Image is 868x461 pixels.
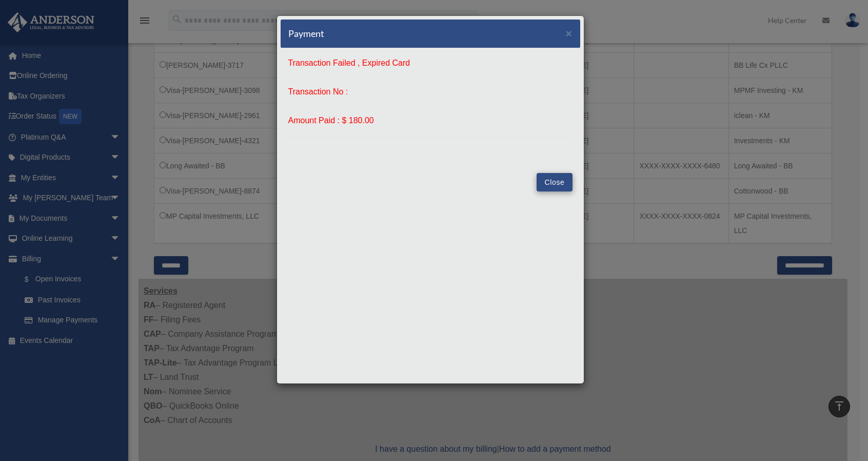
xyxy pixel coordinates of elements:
[566,27,573,39] span: ×
[537,173,572,191] button: Close
[288,27,324,40] h5: Payment
[288,85,573,99] p: Transaction No :
[288,56,573,70] p: Transaction Failed , Expired Card
[288,113,573,128] p: Amount Paid : $ 180.00
[566,28,573,39] button: Close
